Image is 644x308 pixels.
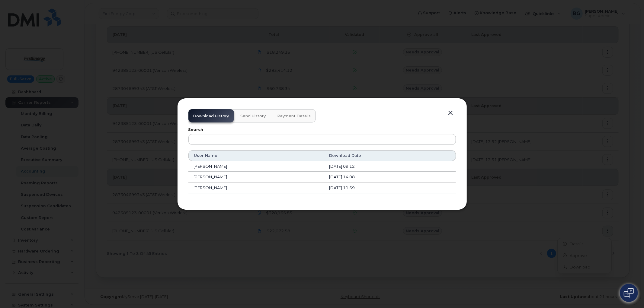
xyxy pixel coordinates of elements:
[188,183,324,193] td: [PERSON_NAME]
[324,183,456,193] td: [DATE] 11:59
[324,150,456,161] th: Download Date
[188,128,456,132] label: Search
[277,114,311,119] span: Payment Details
[241,114,266,119] span: Send History
[188,150,324,161] th: User Name
[188,172,324,183] td: [PERSON_NAME]
[324,161,456,172] td: [DATE] 09:12
[188,161,324,172] td: [PERSON_NAME]
[624,288,634,298] img: Open chat
[324,172,456,183] td: [DATE] 14:08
